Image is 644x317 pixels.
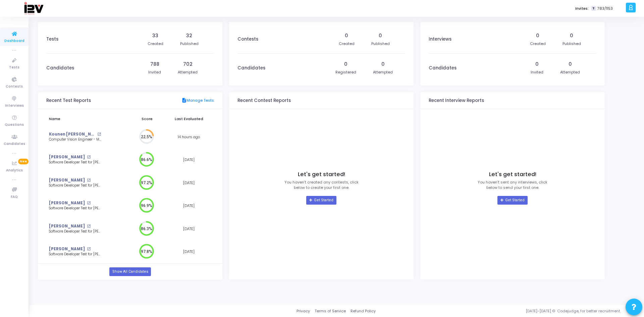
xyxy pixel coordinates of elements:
[344,61,347,68] div: 0
[87,201,91,205] mat-icon: open_in_new
[284,179,359,191] p: You haven’t created any contests, click below to create your first one.
[429,98,484,103] h3: Recent Interview Reports
[164,194,214,217] td: [DATE]
[178,69,198,75] div: Attempted
[164,217,214,241] td: [DATE]
[164,125,214,149] td: 14 hours ago
[46,37,58,42] h3: Tests
[49,252,101,257] div: Software Developer Test for [PERSON_NAME]
[180,41,199,47] div: Published
[164,240,214,263] td: [DATE]
[49,137,101,142] div: Computer Vision Engineer - ML (2)
[339,41,355,47] div: Created
[49,229,101,234] div: Software Developer Test for [PERSON_NAME]
[87,247,91,251] mat-icon: open_in_new
[130,112,164,125] th: Score
[478,179,547,191] p: You haven’t sent any interviews, click below to send your first one.
[376,308,636,314] div: [DATE]-[DATE] © Codejudge, for better recruitment.
[186,32,192,39] div: 32
[6,84,23,90] span: Contests
[87,178,91,182] mat-icon: open_in_new
[24,2,43,15] img: logo
[6,168,23,173] span: Analytics
[152,32,158,39] div: 33
[46,65,74,71] h3: Candidates
[49,183,101,188] div: Software Developer Test for [PERSON_NAME]
[345,32,348,39] div: 0
[499,40,641,282] iframe: Chat
[97,133,101,136] mat-icon: open_in_new
[4,38,24,44] span: Dashboard
[298,171,345,178] h4: Let's get started!
[335,69,356,75] div: Registered
[46,98,91,103] h3: Recent Test Reports
[381,61,385,68] div: 0
[9,65,19,70] span: Tests
[181,98,186,104] mat-icon: description
[150,61,159,68] div: 788
[49,206,101,211] div: Software Developer Test for [PERSON_NAME]
[181,98,214,104] a: Manage Tests
[164,148,214,171] td: [DATE]
[5,122,24,128] span: Questions
[148,69,161,75] div: Invited
[46,112,130,125] th: Name
[5,103,24,109] span: Interviews
[87,155,91,159] mat-icon: open_in_new
[371,41,390,47] div: Published
[87,224,91,228] mat-icon: open_in_new
[591,6,596,11] span: T
[379,32,382,39] div: 0
[237,37,258,42] h3: Contests
[164,171,214,195] td: [DATE]
[575,6,589,11] label: Invites:
[497,196,527,205] a: Get Started
[297,308,310,314] a: Privacy
[148,41,163,47] div: Created
[49,246,85,252] a: [PERSON_NAME]
[11,194,18,200] span: FAQ
[373,69,393,75] div: Attempted
[429,65,457,71] h3: Candidates
[306,196,336,205] a: Get Started
[49,160,101,165] div: Software Developer Test for [PERSON_NAME]
[49,223,85,229] a: [PERSON_NAME]
[429,37,451,42] h3: Interviews
[49,131,96,137] a: Kounen [PERSON_NAME]
[489,171,536,178] h4: Let's get started!
[597,6,613,11] span: 783/1153
[570,32,573,39] div: 0
[109,267,151,276] a: Show All Candidates
[536,32,539,39] div: 0
[49,154,85,160] a: [PERSON_NAME]
[164,112,214,125] th: Last Evaluated
[4,141,25,147] span: Candidates
[18,159,29,164] span: New
[49,177,85,183] a: [PERSON_NAME]
[315,308,346,314] a: Terms of Service
[351,308,376,314] a: Refund Policy
[237,65,265,71] h3: Candidates
[237,98,291,103] h3: Recent Contest Reports
[49,200,85,206] a: [PERSON_NAME]
[183,61,193,68] div: 702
